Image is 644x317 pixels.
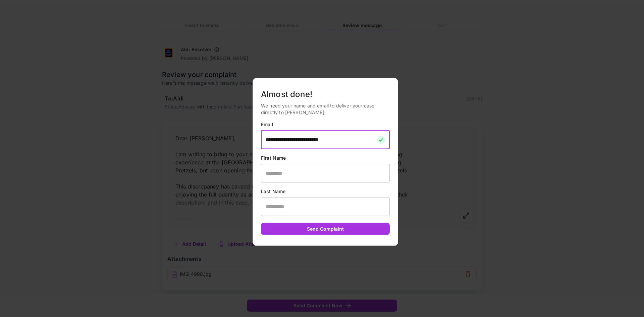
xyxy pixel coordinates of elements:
p: We need your name and email to deliver your case directly to [PERSON_NAME]. [261,102,390,115]
button: Send Complaint [261,223,390,235]
img: checkmark [377,136,385,144]
h5: Almost done! [261,89,390,99]
p: Last Name [261,188,390,194]
p: First Name [261,154,390,161]
p: Email [261,121,390,128]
